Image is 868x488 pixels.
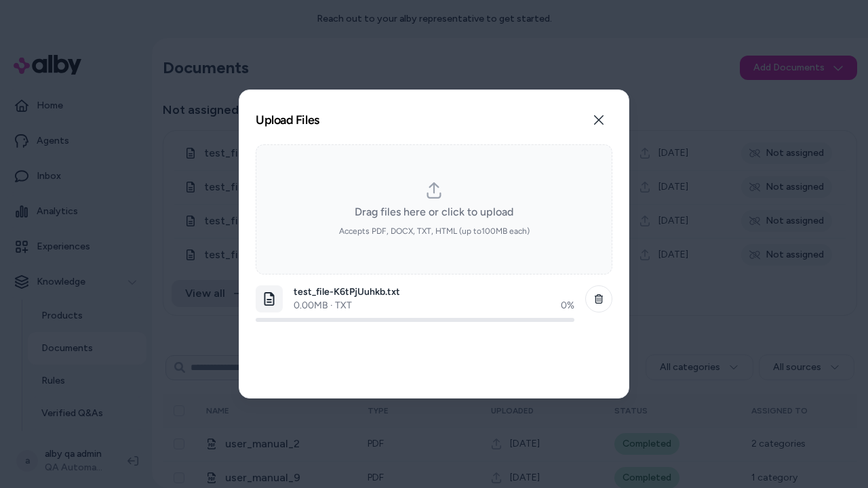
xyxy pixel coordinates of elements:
ol: dropzone-file-list [256,280,612,382]
span: Drag files here or click to upload [355,204,513,220]
p: 0.00 MB · TXT [294,299,352,312]
li: dropzone-file-list-item [256,280,612,327]
h2: Upload Files [256,114,319,126]
div: dropzone [256,144,612,274]
p: test_file-K6tPjUuhkb.txt [294,285,574,299]
span: Accepts PDF, DOCX, TXT, HTML (up to 100 MB each) [339,226,530,237]
div: 0 % [561,299,574,312]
